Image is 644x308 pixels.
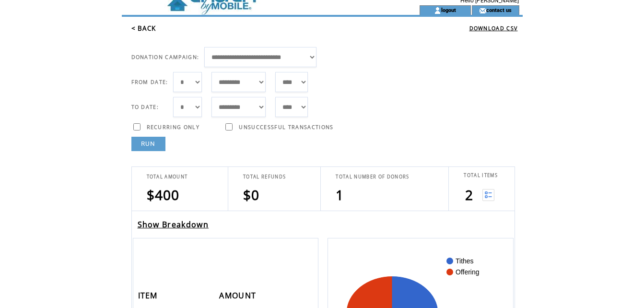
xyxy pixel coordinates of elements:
[486,7,512,13] a: contact us
[239,124,333,130] span: UNSUCCESSFUL TRANSACTIONS
[131,54,199,60] span: DONATION CAMPAIGN:
[456,257,474,265] text: Tithes
[219,292,258,298] a: AMOUNT
[131,79,168,85] span: FROM DATE:
[131,137,165,151] a: RUN
[465,186,473,204] span: 2
[138,288,160,306] span: ITEM
[131,24,156,33] a: < BACK
[469,25,518,32] a: DOWNLOAD CSV
[441,7,456,13] a: logout
[138,219,209,230] a: Show Breakdown
[456,268,480,276] text: Offering
[434,7,441,14] img: account_icon.gif
[138,292,160,298] a: ITEM
[147,124,200,130] span: RECURRING ONLY
[147,174,188,180] span: TOTAL AMOUNT
[147,186,180,204] span: $400
[336,174,409,180] span: TOTAL NUMBER OF DONORS
[336,186,344,204] span: 1
[219,288,258,306] span: AMOUNT
[243,186,260,204] span: $0
[243,174,286,180] span: TOTAL REFUNDS
[464,172,498,178] span: TOTAL ITEMS
[131,104,159,110] span: TO DATE:
[482,189,494,201] img: View list
[479,7,486,14] img: contact_us_icon.gif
